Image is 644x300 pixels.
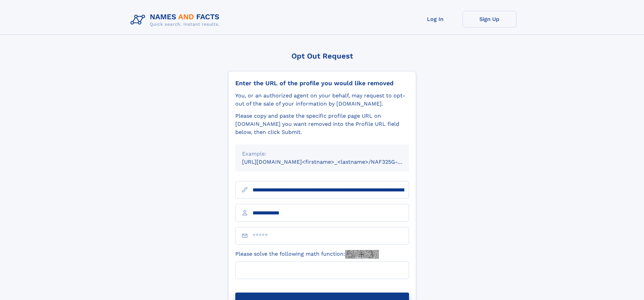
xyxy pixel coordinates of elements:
div: You, or an authorized agent on your behalf, may request to opt-out of the sale of your informatio... [235,92,409,108]
div: Opt Out Request [228,52,416,60]
div: Enter the URL of the profile you would like removed [235,79,409,87]
div: Please copy and paste the specific profile page URL on [DOMAIN_NAME] you want removed into the Pr... [235,112,409,136]
label: Please solve the following math function: [235,250,379,259]
a: Sign Up [462,11,517,27]
img: Logo Names and Facts [128,11,225,29]
a: Log In [408,11,462,27]
div: Example: [242,150,402,158]
small: [URL][DOMAIN_NAME]<firstname>_<lastname>/NAF325G-xxxxxxxx [242,159,422,165]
